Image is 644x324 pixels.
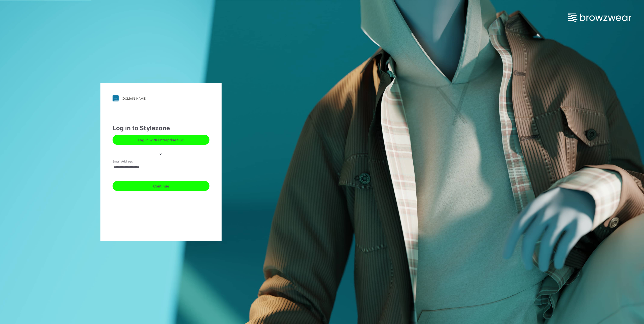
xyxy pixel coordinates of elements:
a: [DOMAIN_NAME] [113,95,209,101]
button: Log in with Enterprise SSO [113,135,209,145]
button: Continue [113,181,209,191]
label: Email Address [113,159,148,164]
div: or [155,150,167,156]
div: Log in to Stylezone [113,124,209,133]
img: svg+xml;base64,PHN2ZyB3aWR0aD0iMjgiIGhlaWdodD0iMjgiIHZpZXdCb3g9IjAgMCAyOCAyOCIgZmlsbD0ibm9uZSIgeG... [113,95,119,101]
img: browzwear-logo.73288ffb.svg [568,13,631,22]
div: [DOMAIN_NAME] [122,97,146,100]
